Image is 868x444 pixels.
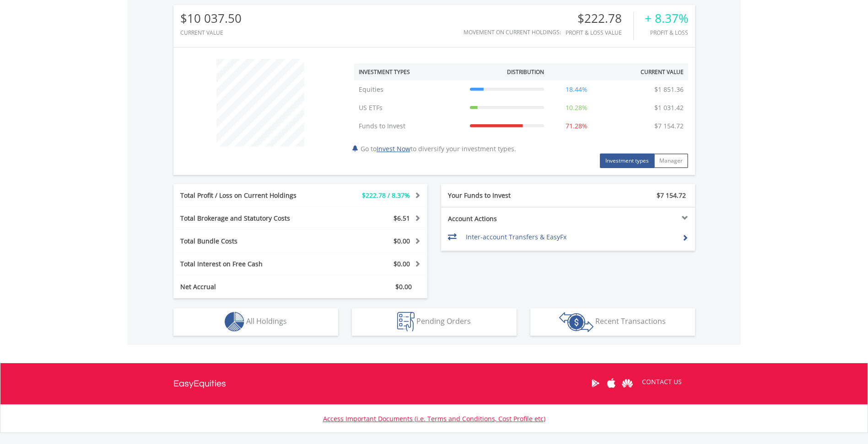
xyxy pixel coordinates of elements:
div: Profit & Loss [645,30,688,36]
td: $7 154.72 [650,117,688,135]
div: Profit & Loss Value [566,30,633,36]
th: Investment Types [354,63,465,80]
td: 18.44% [549,80,604,99]
a: Access Important Documents (i.e. Terms and Conditions, Cost Profile etc) [323,414,545,423]
td: Inter-account Transfers & EasyFx [466,230,675,244]
div: Total Brokerage and Statutory Costs [173,214,322,223]
img: pending_instructions-wht.png [397,312,415,332]
span: $0.00 [395,282,412,291]
th: Current Value [604,63,688,80]
span: All Holdings [246,316,287,326]
td: 10.28% [549,99,604,117]
div: Movement on Current Holdings: [464,29,561,35]
a: Apple [604,369,620,397]
div: Distribution [507,68,544,76]
span: Recent Transactions [595,316,666,326]
div: Net Accrual [173,282,322,291]
div: $10 037.50 [180,12,242,25]
span: Pending Orders [416,316,471,326]
div: Total Bundle Costs [173,237,322,246]
a: Google Play [588,369,604,397]
a: CONTACT US [636,369,688,395]
div: Total Interest on Free Cash [173,259,322,269]
div: Your Funds to Invest [441,191,568,200]
a: EasyEquities [173,363,226,404]
td: $1 031.42 [650,99,688,117]
span: $7 154.72 [657,191,686,200]
a: Invest Now [377,144,410,153]
td: Equities [354,80,465,99]
button: Pending Orders [352,308,517,336]
a: Huawei [620,369,636,397]
span: $0.00 [394,259,410,268]
span: $6.51 [394,214,410,222]
div: Account Actions [441,214,568,223]
td: Funds to Invest [354,117,465,135]
div: Total Profit / Loss on Current Holdings [173,191,322,200]
div: + 8.37% [645,12,688,25]
td: US ETFs [354,99,465,117]
span: $222.78 / 8.37% [362,191,410,200]
img: transactions-zar-wht.png [559,312,593,332]
td: 71.28% [549,117,604,135]
span: $0.00 [394,237,410,245]
div: Go to to diversify your investment types. [347,54,695,168]
button: Investment types [600,153,654,168]
td: $1 851.36 [650,80,688,99]
div: CURRENT VALUE [180,30,242,36]
div: $222.78 [566,12,633,25]
button: Recent Transactions [530,308,695,336]
button: Manager [654,153,688,168]
button: All Holdings [173,308,338,336]
img: holdings-wht.png [225,312,244,332]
